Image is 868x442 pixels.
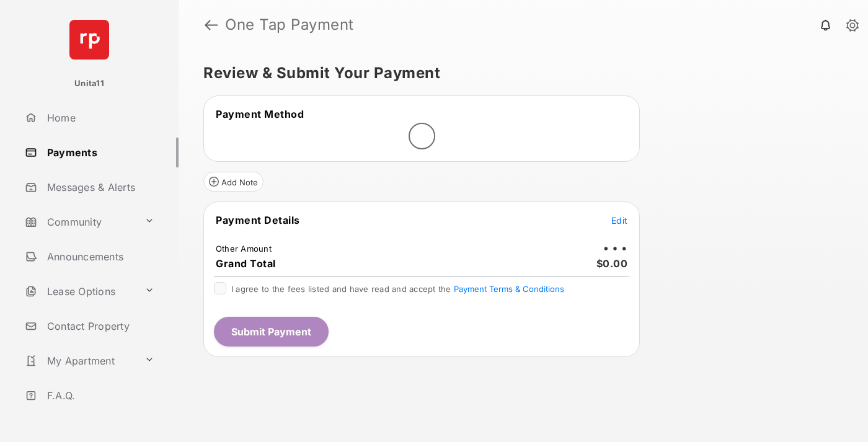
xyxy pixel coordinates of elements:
button: Add Note [203,172,263,192]
a: Lease Options [20,276,139,306]
button: Submit Payment [214,317,329,347]
a: Home [20,103,179,133]
td: Other Amount [215,243,272,254]
span: Edit [611,215,627,226]
strong: One Tap Payment [225,17,354,32]
span: Payment Method [216,108,304,120]
span: I agree to the fees listed and have read and accept the [231,284,564,294]
button: I agree to the fees listed and have read and accept the [454,284,564,294]
a: F.A.Q. [20,381,179,410]
span: Payment Details [216,214,300,226]
button: Edit [611,214,627,226]
p: Unita11 [74,77,104,90]
a: Messages & Alerts [20,172,179,202]
a: Payments [20,138,179,167]
a: Community [20,207,139,237]
img: svg+xml;base64,PHN2ZyB4bWxucz0iaHR0cDovL3d3dy53My5vcmcvMjAwMC9zdmciIHdpZHRoPSI2NCIgaGVpZ2h0PSI2NC... [69,20,109,60]
a: Contact Property [20,311,179,341]
span: Grand Total [216,257,276,270]
span: $0.00 [596,257,628,270]
a: My Apartment [20,346,139,376]
a: Announcements [20,242,179,272]
h5: Review & Submit Your Payment [203,66,833,81]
